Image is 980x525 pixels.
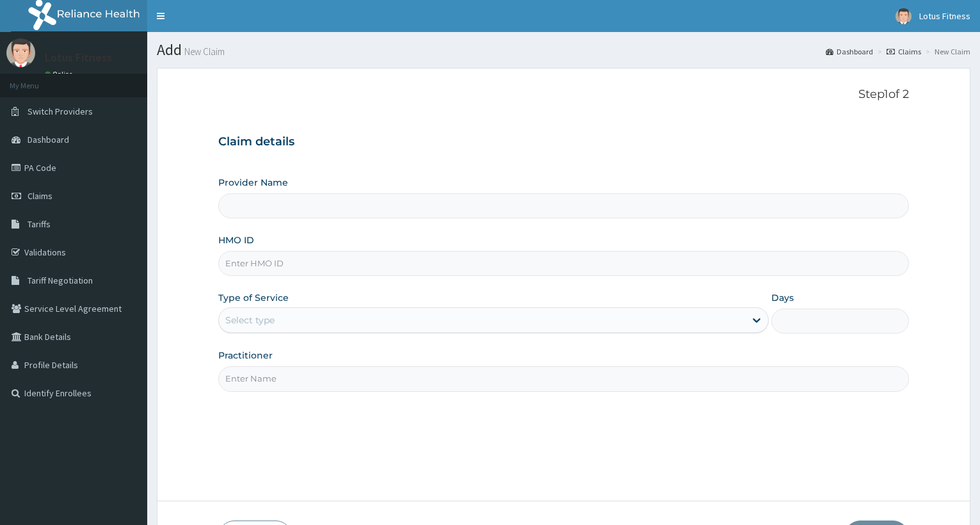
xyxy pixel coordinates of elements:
[28,218,51,230] span: Tariffs
[182,47,225,56] small: New Claim
[45,52,112,63] p: Lotus Fitness
[218,251,909,276] input: Enter HMO ID
[218,291,289,304] label: Type of Service
[919,10,970,22] span: Lotus Fitness
[218,176,288,189] label: Provider Name
[218,349,273,362] label: Practitioner
[218,366,909,391] input: Enter Name
[28,190,52,202] span: Claims
[771,291,794,304] label: Days
[28,106,93,117] span: Switch Providers
[6,38,35,67] img: User Image
[218,88,909,102] p: Step 1 of 2
[45,70,76,79] a: Online
[157,42,970,58] h1: Add
[28,275,93,286] span: Tariff Negotiation
[225,314,275,327] div: Select type
[218,135,909,149] h3: Claim details
[826,46,873,57] a: Dashboard
[218,234,254,246] label: HMO ID
[896,8,912,24] img: User Image
[922,46,970,57] li: New Claim
[28,134,69,145] span: Dashboard
[887,46,921,57] a: Claims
